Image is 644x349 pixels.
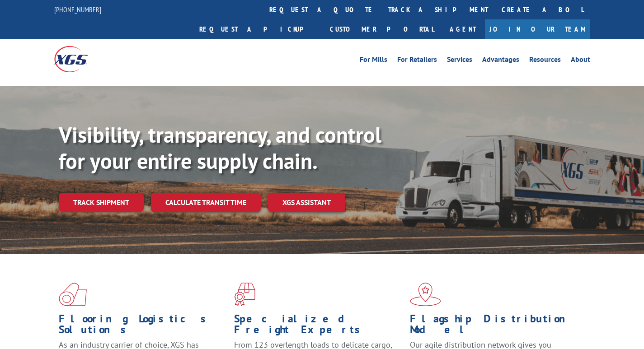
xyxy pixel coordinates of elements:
[360,56,387,66] a: For Mills
[397,56,437,66] a: For Retailers
[59,193,144,212] a: Track shipment
[410,283,441,306] img: xgs-icon-flagship-distribution-model-red
[54,5,101,14] a: [PHONE_NUMBER]
[59,283,87,306] img: xgs-icon-total-supply-chain-intelligence-red
[268,193,345,212] a: XGS ASSISTANT
[482,56,519,66] a: Advantages
[529,56,561,66] a: Resources
[234,313,403,340] h1: Specialized Freight Experts
[323,19,441,39] a: Customer Portal
[485,19,590,39] a: Join Our Team
[410,313,578,340] h1: Flagship Distribution Model
[571,56,590,66] a: About
[59,313,227,340] h1: Flooring Logistics Solutions
[234,283,255,306] img: xgs-icon-focused-on-flooring-red
[59,121,381,175] b: Visibility, transparency, and control for your entire supply chain.
[151,193,261,212] a: Calculate transit time
[193,19,323,39] a: Request a pickup
[447,56,472,66] a: Services
[441,19,485,39] a: Agent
